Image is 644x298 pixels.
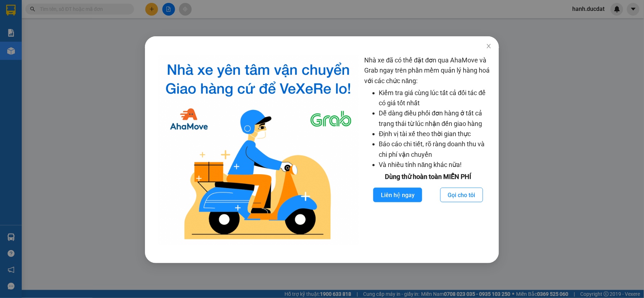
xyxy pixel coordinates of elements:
[381,191,415,200] span: Liên hệ ngay
[448,191,475,200] span: Gọi cho tôi
[365,172,492,182] div: Dùng thử hoàn toàn MIỄN PHÍ
[379,139,492,160] li: Báo cáo chi tiết, rõ ràng doanh thu và chi phí vận chuyển
[379,88,492,109] li: Kiểm tra giá cùng lúc tất cả đối tác để có giá tốt nhất
[486,43,492,49] span: close
[440,188,483,202] button: Gọi cho tôi
[373,188,422,202] button: Liên hệ ngay
[379,108,492,129] li: Dễ dàng điều phối đơn hàng ở tất cả trạng thái từ lúc nhận đến giao hàng
[379,160,492,170] li: Và nhiều tính năng khác nữa!
[479,36,499,57] button: Close
[158,55,359,245] img: logo
[365,55,492,245] div: Nhà xe đã có thể đặt đơn qua AhaMove và Grab ngay trên phần mềm quản lý hàng hoá với các chức năng:
[379,129,492,139] li: Định vị tài xế theo thời gian thực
